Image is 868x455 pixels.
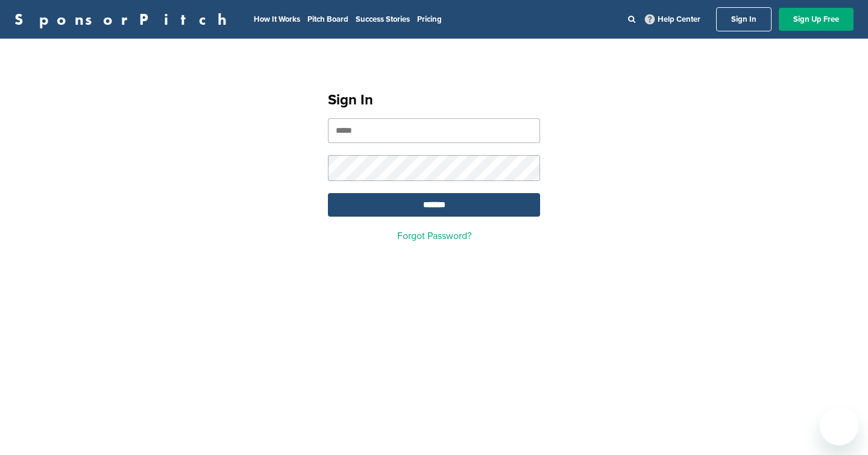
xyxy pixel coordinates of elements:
[14,11,234,27] a: SponsorPitch
[417,14,442,24] a: Pricing
[307,14,348,24] a: Pitch Board
[254,14,300,24] a: How It Works
[643,12,703,27] a: Help Center
[356,14,410,24] a: Success Stories
[716,7,772,31] a: Sign In
[779,8,854,31] a: Sign Up Free
[328,89,540,111] h1: Sign In
[820,407,858,445] iframe: Button to launch messaging window
[397,230,471,242] a: Forgot Password?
